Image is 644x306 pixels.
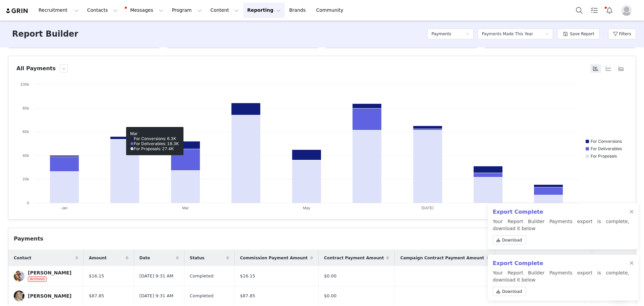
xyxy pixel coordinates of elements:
[602,3,617,18] button: Notifications
[20,82,29,87] text: 100k
[312,3,351,18] a: Community
[14,255,31,261] span: Contact
[182,206,189,210] text: Mar
[22,106,29,111] text: 80k
[400,255,484,261] span: Campaign Contract Payment Amount
[285,3,312,18] a: Brands
[482,29,533,39] div: Payments Made This Year
[28,276,47,282] span: Archived
[493,259,629,267] h2: Export Complete
[12,28,78,40] h3: Report Builder
[14,235,43,243] div: Payments
[14,271,24,281] img: 89752c05-c711-40b7-ad9c-46c963dfb1be.jpg
[493,269,629,299] p: Your Report Builder Payments export is complete, download it below
[22,153,29,158] text: 40k
[324,255,384,261] span: Contract Payment Amount
[502,237,522,243] span: Download
[140,255,150,261] span: Date
[493,287,526,296] a: Download
[89,293,104,299] span: $87.85
[61,206,68,210] text: Jan
[14,270,78,282] a: [PERSON_NAME]Archived
[140,293,174,299] span: [DATE] 9:31 AM
[557,29,600,39] button: Save Report
[28,293,71,299] div: [PERSON_NAME]
[206,3,243,18] button: Content
[122,3,167,18] button: Messages
[89,255,107,261] span: Amount
[35,3,83,18] button: Recruitment
[14,291,78,301] a: [PERSON_NAME]
[240,255,308,261] span: Commission Payment Amount
[190,273,214,279] span: Completed
[591,154,617,159] text: For Proposals
[493,218,629,247] p: Your Report Builder Payments export is complete, download it below
[243,3,285,18] button: Reporting
[28,270,71,275] div: [PERSON_NAME]
[240,293,256,299] span: $87.85
[89,273,104,279] span: $16.15
[466,32,470,37] i: icon: down
[502,289,522,295] span: Download
[493,235,526,245] a: Download
[493,208,629,216] h2: Export Complete
[22,177,29,181] text: 20k
[303,206,310,210] text: May
[190,293,214,299] span: Completed
[190,255,205,261] span: Status
[83,3,122,18] button: Contacts
[240,273,256,279] span: $16.15
[621,5,632,16] img: placeholder-profile.jpg
[431,29,451,39] h5: Payments
[140,273,174,279] span: [DATE] 9:31 AM
[591,146,622,151] text: For Deliverables
[545,32,549,37] i: icon: down
[22,129,29,134] text: 60k
[27,201,29,205] text: 0
[324,273,336,279] span: $0.00
[14,291,24,301] img: 47c52d48-562f-4c4a-9747-9c91cf5b0e23.jpg
[617,5,639,16] button: Profile
[5,8,29,14] img: grin logo
[168,3,206,18] button: Program
[591,139,622,144] text: For Conversions
[587,3,602,18] a: Tasks
[16,64,56,73] h3: All Payments
[608,29,636,39] button: Filters
[421,206,434,210] text: [DATE]
[324,293,336,299] span: $0.00
[572,3,587,18] button: Search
